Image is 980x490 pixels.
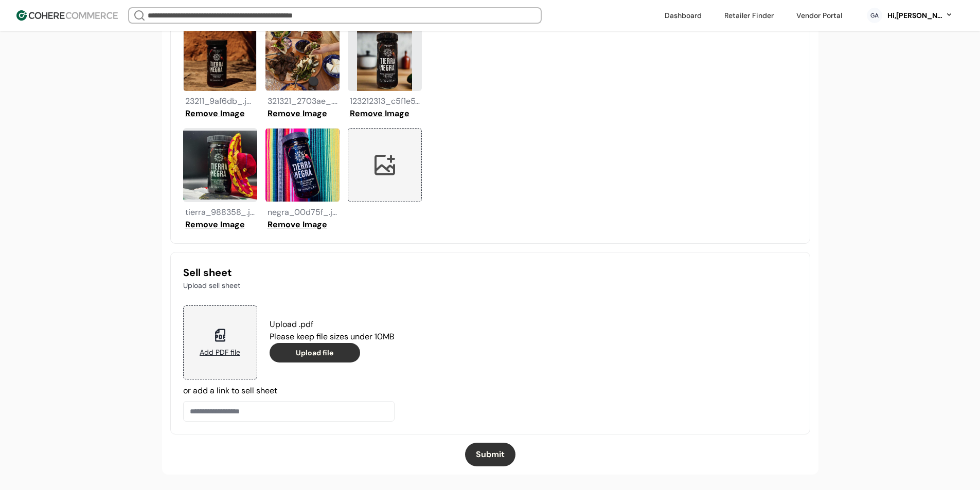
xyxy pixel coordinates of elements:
img: https://eyrgwctjnbjddggtfjtb.supabase.co/storage/v1/object/public/cohere/1e4e3ee7-738a-4ac3-b71c-... [265,17,340,91]
button: Submit [465,443,515,466]
div: 123212313_c5f1e5_.jpg [348,95,422,107]
button: Remove Image [348,107,412,120]
button: Remove Image [183,219,247,231]
button: Remove Image [183,107,247,120]
div: 23211_9af6db_.jpg [183,95,257,107]
h3: Sell sheet [183,265,797,280]
button: Remove Image [265,219,329,231]
img: https://eyrgwctjnbjddggtfjtb.supabase.co/storage/v1/object/public/cohere/1e4e3ee7-738a-4ac3-b71c-... [348,17,422,91]
div: Add PDF file [200,347,240,358]
label: or add a link to sell sheet [183,385,277,396]
img: https://eyrgwctjnbjddggtfjtb.supabase.co/storage/v1/object/public/cohere/1e4e3ee7-738a-4ac3-b71c-... [183,17,257,91]
p: Upload sell sheet [183,280,797,291]
p: Upload .pdf [270,318,395,331]
button: Upload file [270,343,360,362]
div: tierra_988358_.jpg [183,206,257,219]
img: https://eyrgwctjnbjddggtfjtb.supabase.co/storage/v1/object/public/cohere/1e4e3ee7-738a-4ac3-b71c-... [183,128,257,202]
div: 321321_2703ae_.jpg [265,95,340,107]
img: https://eyrgwctjnbjddggtfjtb.supabase.co/storage/v1/object/public/cohere/1e4e3ee7-738a-4ac3-b71c-... [265,128,340,202]
div: Hi, [PERSON_NAME] [886,10,943,21]
button: Remove Image [265,107,329,120]
p: Please keep file sizes under 10MB [270,331,395,343]
img: Cohere Logo [16,10,118,21]
div: negra_00d75f_.jpg [265,206,340,219]
button: Hi,[PERSON_NAME] [886,10,953,21]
